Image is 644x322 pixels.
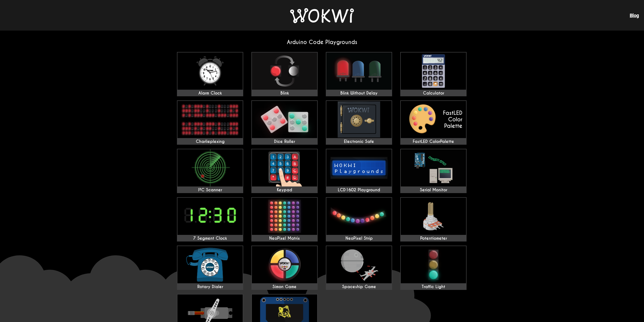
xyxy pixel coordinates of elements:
[326,91,392,96] div: Blink Without Delay
[252,246,317,283] img: Simon Game
[400,197,467,242] a: Potentiometer
[252,101,317,138] img: Dice Roller
[177,91,243,96] div: Alarm Clock
[177,246,243,283] img: Rotary Dialer
[326,187,392,193] div: LCD1602 Playground
[251,100,318,145] a: Dice Roller
[177,52,243,90] img: Alarm Clock
[177,100,243,145] a: Charlieplexing
[326,197,392,242] a: NeoPixel Strip
[177,284,243,289] div: Rotary Dialer
[290,8,354,23] img: Wokwi
[177,236,243,241] div: 7 Segment Clock
[326,100,392,145] a: Electronic Safe
[252,284,317,289] div: Simon Game
[326,101,392,138] img: Electronic Safe
[177,197,243,242] a: 7 Segment Clock
[252,198,317,235] img: NeoPixel Matrix
[177,149,243,193] a: I²C Scanner
[177,246,243,290] a: Rotary Dialer
[251,246,318,290] a: Simon Game
[252,52,317,90] img: Blink
[326,52,392,96] a: Blink Without Delay
[251,149,318,193] a: Keypad
[401,246,466,283] img: Traffic Light
[326,236,392,241] div: NeoPixel Strip
[177,149,243,186] img: I²C Scanner
[252,91,317,96] div: Blink
[400,100,467,145] a: FastLED ColorPalette
[401,52,466,90] img: Calculator
[326,284,392,289] div: Spaceship Game
[401,101,466,138] img: FastLED ColorPalette
[252,236,317,241] div: NeoPixel Matrix
[251,197,318,242] a: NeoPixel Matrix
[251,52,318,96] a: Blink
[326,198,392,235] img: NeoPixel Strip
[400,246,467,290] a: Traffic Light
[173,39,471,46] h2: Arduino Code Playgrounds
[401,187,466,193] div: Serial Monitor
[630,13,639,18] a: Blog
[400,149,467,193] a: Serial Monitor
[252,187,317,193] div: Keypad
[326,52,392,90] img: Blink Without Delay
[401,198,466,235] img: Potentiometer
[326,149,392,186] img: LCD1602 Playground
[326,149,392,193] a: LCD1602 Playground
[401,91,466,96] div: Calculator
[177,187,243,193] div: I²C Scanner
[401,149,466,186] img: Serial Monitor
[177,52,243,96] a: Alarm Clock
[401,139,466,144] div: FastLED ColorPalette
[326,246,392,290] a: Spaceship Game
[401,284,466,289] div: Traffic Light
[400,52,467,96] a: Calculator
[177,198,243,235] img: 7 Segment Clock
[252,149,317,186] img: Keypad
[177,139,243,144] div: Charlieplexing
[401,236,466,241] div: Potentiometer
[177,101,243,138] img: Charlieplexing
[326,246,392,283] img: Spaceship Game
[326,139,392,144] div: Electronic Safe
[252,139,317,144] div: Dice Roller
